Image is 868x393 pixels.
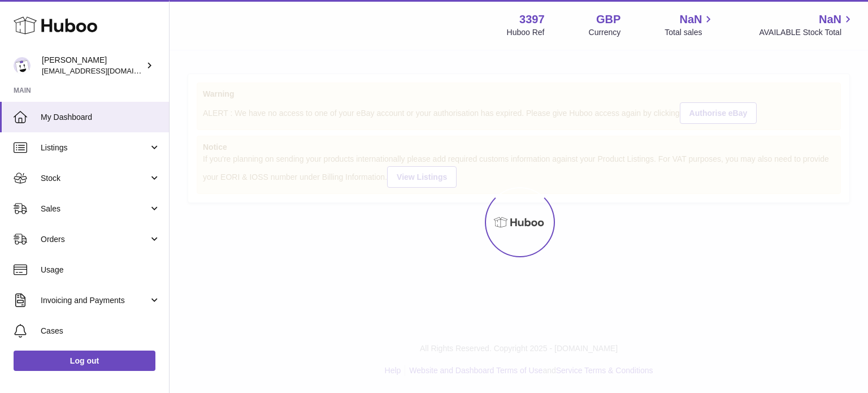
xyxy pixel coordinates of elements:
[41,112,160,123] span: My Dashboard
[41,173,149,184] span: Stock
[42,55,144,76] div: [PERSON_NAME]
[665,27,715,38] span: Total sales
[589,27,621,38] div: Currency
[14,351,155,371] a: Log out
[41,234,149,245] span: Orders
[41,295,149,306] span: Invoicing and Payments
[507,27,545,38] div: Huboo Ref
[679,12,702,27] span: NaN
[759,27,854,38] span: AVAILABLE Stock Total
[41,326,160,336] span: Cases
[14,57,31,74] img: sales@canchema.com
[42,66,166,75] span: [EMAIL_ADDRESS][DOMAIN_NAME]
[41,204,149,214] span: Sales
[759,12,854,38] a: NaN AVAILABLE Stock Total
[41,142,149,153] span: Listings
[596,12,620,27] strong: GBP
[519,12,545,27] strong: 3397
[819,12,841,27] span: NaN
[41,265,160,275] span: Usage
[665,12,715,38] a: NaN Total sales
